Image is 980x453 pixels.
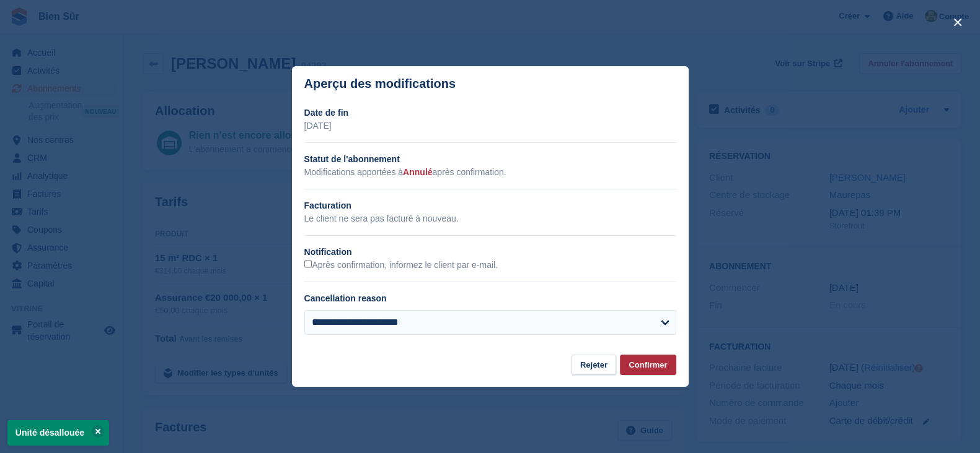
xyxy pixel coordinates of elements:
[572,355,616,375] button: Rejeter
[304,212,676,225] p: Le client ne sera pas facturé à nouveau.
[948,12,968,32] button: close
[304,260,498,271] label: Après confirmation, informez le client par e-mail.
[304,199,676,212] h2: Facturation
[304,119,676,132] p: [DATE]
[7,420,109,446] p: Unité désallouée
[304,260,312,268] input: Après confirmation, informez le client par e-mail.
[403,167,432,177] span: Annulé
[304,153,676,166] h2: Statut de l'abonnement
[620,355,676,375] button: Confirmer
[304,246,676,259] h2: Notification
[304,77,456,91] p: Aperçu des modifications
[304,293,387,303] label: Cancellation reason
[304,106,676,119] h2: Date de fin
[304,166,676,179] p: Modifications apportées à après confirmation.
